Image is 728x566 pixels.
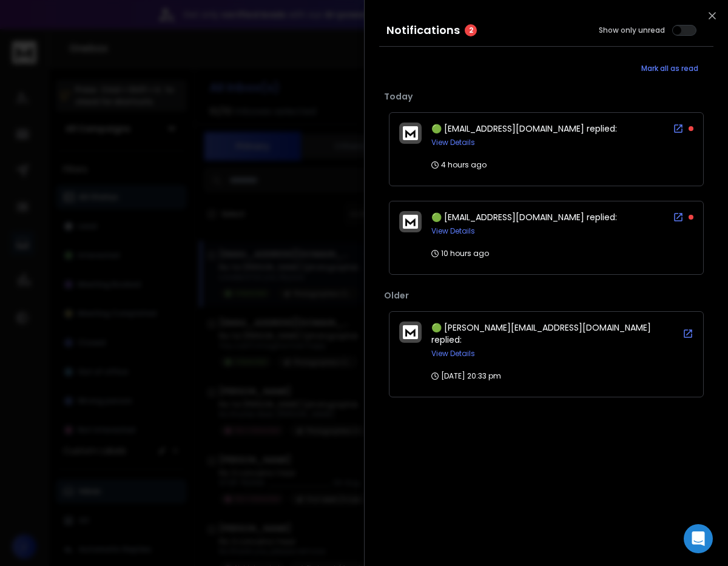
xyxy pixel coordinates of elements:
p: Older [384,289,709,302]
img: logo [403,126,418,140]
span: 🟢 [EMAIL_ADDRESS][DOMAIN_NAME] replied: [431,211,617,223]
span: 🟢 [PERSON_NAME][EMAIL_ADDRESS][DOMAIN_NAME] replied: [431,322,651,346]
button: View Details [431,138,475,147]
p: 4 hours ago [431,160,487,170]
button: Mark all as read [626,56,713,81]
span: 🟢 [EMAIL_ADDRESS][DOMAIN_NAME] replied: [431,123,617,135]
p: Today [384,90,709,103]
span: Mark all as read [641,64,698,73]
img: logo [403,215,418,229]
img: logo [403,325,418,339]
button: View Details [431,226,475,236]
label: Show only unread [599,25,665,35]
span: 2 [465,24,477,36]
button: View Details [431,349,475,359]
p: [DATE] 20:33 pm [431,371,501,381]
div: Open Intercom Messenger [684,524,713,553]
h3: Notifications [386,22,460,39]
p: 10 hours ago [431,249,489,258]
